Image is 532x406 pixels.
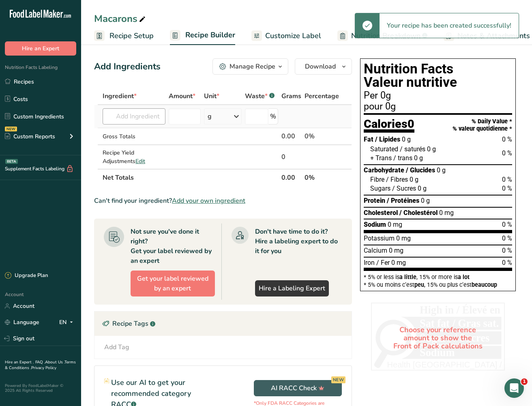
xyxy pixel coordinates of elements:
[131,271,215,296] button: Get your label reviewed by an expert
[370,154,392,162] span: + Trans
[281,91,301,101] span: Grams
[437,166,446,174] span: 0 g
[131,227,215,266] div: Not sure you've done it right? Get your label reviewed by an expert
[418,185,427,192] span: 0 g
[94,311,352,336] div: Recipe Tags
[410,176,418,183] span: 0 g
[251,27,321,45] a: Customize Label
[5,315,39,329] a: Language
[5,359,34,365] a: Hire an Expert .
[103,132,165,141] div: Gross Totals
[376,259,390,266] span: / Fer
[502,185,512,192] span: 0 %
[331,376,345,383] div: NEW
[185,30,235,41] span: Recipe Builder
[208,112,212,121] div: g
[472,281,497,288] span: beaucoup
[421,197,430,204] span: 0 g
[386,176,408,183] span: / Fibres
[364,259,375,266] span: Iron
[364,271,512,288] section: * 5% or less is , 15% or more is
[305,62,336,71] span: Download
[502,259,512,266] span: 0 %
[281,152,301,162] div: 0
[172,196,245,206] span: Add your own ingredient
[399,209,438,217] span: / Cholestérol
[255,227,343,256] div: Don't have time to do it? Hire a labeling expert to do it for you
[254,380,342,396] button: AI RACC Check NEW
[504,378,524,398] iframe: Intercom live chat
[502,135,512,143] span: 0 %
[255,280,329,296] a: Hire a Labeling Expert
[396,234,411,242] span: 0 mg
[399,274,416,280] span: a little
[94,196,352,206] div: Can't find your ingredient?
[502,247,512,254] span: 0 %
[103,91,137,101] span: Ingredient
[392,185,416,192] span: / Sucres
[170,26,235,45] a: Recipe Builder
[135,157,145,165] span: Edit
[364,197,385,204] span: Protein
[94,60,161,73] div: Add Ingredients
[337,27,427,45] a: Nutrition Breakdown
[453,118,512,132] div: % Daily Value * % valeur quotidienne *
[502,176,512,183] span: 0 %
[364,282,512,288] div: * 5% ou moins c’est , 15% ou plus c’est
[370,176,384,183] span: Fibre
[375,135,400,143] span: / Lipides
[103,108,165,125] input: Add Ingredient
[5,132,55,141] div: Custom Reports
[45,359,64,365] a: About Us .
[380,13,519,38] div: Your recipe has been created successfully!
[414,154,423,162] span: 0 g
[351,30,420,41] span: Nutrition Breakdown
[59,318,76,327] div: EN
[406,166,435,174] span: / Glucides
[502,149,512,157] span: 0 %
[387,197,419,204] span: / Protéines
[103,148,165,165] div: Recipe Yield Adjustments
[370,185,390,192] span: Sugars
[230,62,275,71] div: Manage Recipe
[271,383,324,393] span: AI RACC Check
[5,127,17,131] div: NEW
[370,145,398,153] span: Saturated
[35,359,45,365] a: FAQ .
[414,281,424,288] span: peu
[400,145,425,153] span: / saturés
[364,102,512,112] div: pour 0g
[265,30,321,41] span: Customize Label
[364,221,386,228] span: Sodium
[502,234,512,242] span: 0 %
[280,169,303,186] th: 0.00
[281,131,301,141] div: 0.00
[364,166,404,174] span: Carbohydrate
[427,145,436,153] span: 0 g
[109,30,154,41] span: Recipe Setup
[391,259,406,266] span: 0 mg
[295,58,352,75] button: Download
[402,135,411,143] span: 0 g
[364,62,512,89] h1: Nutrition Facts Valeur nutritive
[5,41,76,56] button: Hire an Expert
[204,91,219,101] span: Unit
[245,91,275,101] div: Waste
[364,209,398,217] span: Cholesterol
[521,378,528,385] span: 1
[169,91,195,101] span: Amount
[94,11,147,26] div: Macarons
[389,247,403,254] span: 0 mg
[5,159,18,164] div: BETA
[212,58,288,75] button: Manage Recipe
[371,303,505,374] div: Choose your reference amount to show the Front of Pack calculations
[364,91,512,101] div: Per 0g
[364,234,395,242] span: Potassium
[303,169,341,186] th: 0%
[458,274,470,280] span: a lot
[5,272,48,280] div: Upgrade Plan
[305,91,339,101] span: Percentage
[393,154,412,162] span: / trans
[101,169,280,186] th: Net Totals
[94,27,154,45] a: Recipe Setup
